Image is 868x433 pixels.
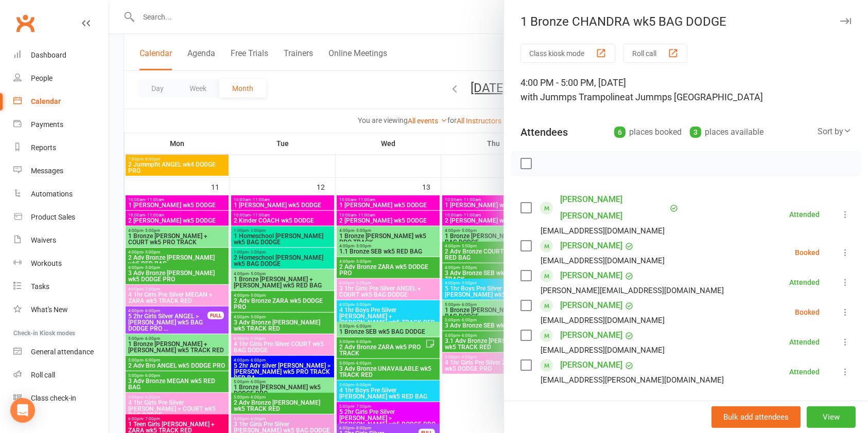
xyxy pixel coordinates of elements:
a: [PERSON_NAME] [560,327,622,344]
div: Workouts [31,259,62,267]
div: Payments [31,120,63,129]
div: People [31,74,53,82]
div: Sort by [818,125,852,138]
a: Tasks [13,275,109,298]
div: Attended [789,211,820,218]
div: 6 [614,127,626,138]
a: Calendar [13,90,109,113]
a: People [13,67,109,90]
div: Waivers [31,236,56,244]
a: General attendance kiosk mode [13,340,109,364]
div: Automations [31,190,73,198]
a: [PERSON_NAME] [560,297,622,314]
a: Messages [13,159,109,183]
button: Bulk add attendees [711,406,801,428]
a: [PERSON_NAME] [560,357,622,373]
div: Messages [31,167,63,175]
div: General attendance [31,348,94,356]
div: Open Intercom Messenger [10,398,35,423]
a: What's New [13,298,109,321]
div: places available [690,125,763,139]
a: [PERSON_NAME] [PERSON_NAME] [560,191,667,224]
span: at Jummps [GEOGRAPHIC_DATA] [625,92,763,102]
a: Automations [13,183,109,206]
a: Class kiosk mode [13,387,109,410]
a: Payments [13,113,109,136]
button: Class kiosk mode [520,44,615,63]
div: 4:00 PM - 5:00 PM, [DATE] [520,76,852,104]
div: Roll call [31,371,55,379]
div: Dashboard [31,51,66,59]
button: Roll call [623,44,687,63]
div: What's New [31,305,68,314]
a: Clubworx [12,10,38,36]
div: [EMAIL_ADDRESS][DOMAIN_NAME] [541,224,665,238]
div: Calendar [31,97,61,105]
a: Dashboard [13,44,109,67]
div: Attendees [520,125,568,139]
a: Workouts [13,252,109,275]
a: Waivers [13,229,109,252]
div: [EMAIL_ADDRESS][PERSON_NAME][DOMAIN_NAME] [541,373,724,387]
div: Attended [789,368,820,375]
span: with Jummps Trampoline [520,92,625,102]
div: [EMAIL_ADDRESS][DOMAIN_NAME] [541,254,665,267]
div: Attended [789,279,820,286]
div: Reports [31,143,56,152]
div: Booked [795,249,820,256]
a: Product Sales [13,206,109,229]
div: places booked [614,125,682,139]
button: View [807,406,856,428]
div: Booked [795,309,820,316]
div: Class check-in [31,394,76,402]
div: [EMAIL_ADDRESS][DOMAIN_NAME] [541,344,665,357]
a: Reports [13,136,109,159]
div: 3 [690,127,701,138]
a: Roll call [13,364,109,387]
div: Product Sales [31,213,75,221]
div: Attended [789,338,820,346]
a: [PERSON_NAME] [560,267,622,284]
a: [PERSON_NAME] [560,238,622,254]
div: 1 Bronze CHANDRA wk5 BAG DODGE [504,14,868,29]
div: Tasks [31,282,49,291]
div: [PERSON_NAME][EMAIL_ADDRESS][DOMAIN_NAME] [541,284,724,297]
div: [EMAIL_ADDRESS][DOMAIN_NAME] [541,314,665,327]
